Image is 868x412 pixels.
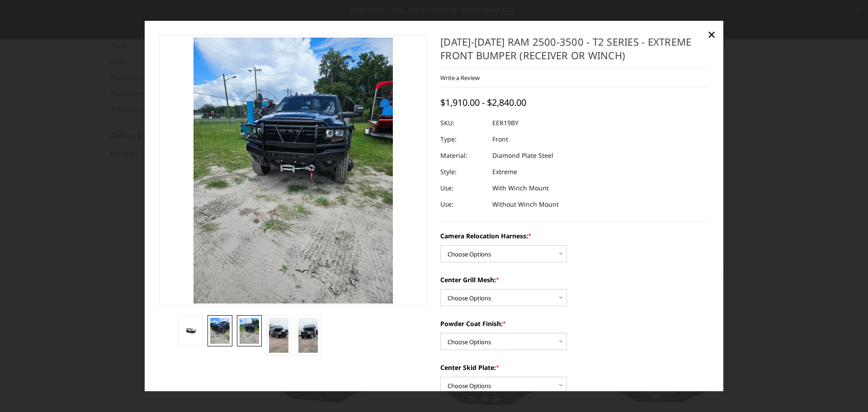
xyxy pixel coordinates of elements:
dd: Extreme [492,164,517,180]
a: Write a Review [440,74,480,82]
dt: Material: [440,147,486,164]
span: × [708,24,716,44]
dt: Use: [440,180,486,196]
dd: With Winch Mount [492,180,549,196]
iframe: Chat Widget [823,369,868,412]
a: Close [704,27,719,42]
dt: SKU: [440,115,486,131]
img: 2019-2025 Ram 2500-3500 - T2 Series - Extreme Front Bumper (receiver or winch) [269,318,288,353]
img: 2019-2025 Ram 2500-3500 - T2 Series - Extreme Front Bumper (receiver or winch) [210,318,230,344]
h1: [DATE]-[DATE] Ram 2500-3500 - T2 Series - Extreme Front Bumper (receiver or winch) [440,35,709,69]
dt: Style: [440,164,486,180]
dd: Diamond Plate Steel [492,147,553,164]
dt: Use: [440,196,486,213]
label: Center Grill Mesh: [440,275,709,284]
img: 2019-2025 Ram 2500-3500 - T2 Series - Extreme Front Bumper (receiver or winch) [298,318,318,353]
img: 2019-2025 Ram 2500-3500 - T2 Series - Extreme Front Bumper (receiver or winch) [181,326,200,335]
dd: EER19BY [492,115,519,131]
dd: Without Winch Mount [492,196,559,213]
dt: Type: [440,131,486,147]
label: Center Skid Plate: [440,363,709,372]
label: Powder Coat Finish: [440,319,709,328]
dd: Front [492,131,508,147]
span: $1,910.00 - $2,840.00 [440,96,526,109]
img: 2019-2025 Ram 2500-3500 - T2 Series - Extreme Front Bumper (receiver or winch) [240,318,259,344]
a: 2019-2025 Ram 2500-3500 - T2 Series - Extreme Front Bumper (receiver or winch) [159,35,428,306]
label: Camera Relocation Harness: [440,231,709,241]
